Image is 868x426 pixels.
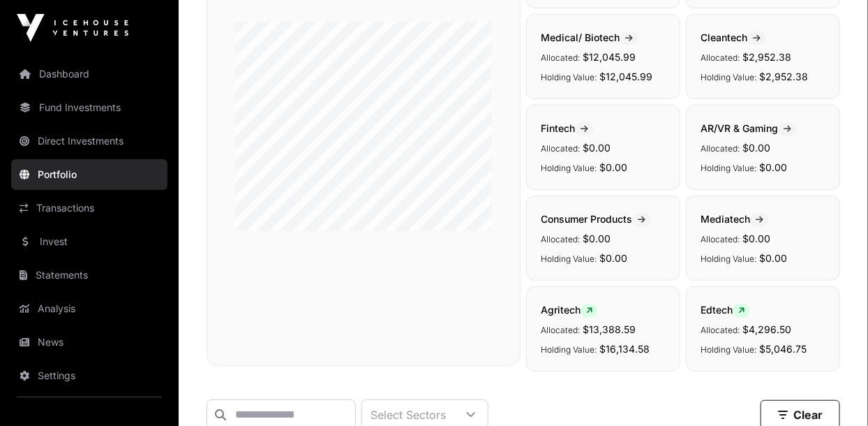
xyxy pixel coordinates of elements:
span: Holding Value: [541,72,597,82]
span: $0.00 [583,142,611,154]
span: $13,388.59 [583,323,636,335]
a: Direct Investments [11,126,167,156]
span: Allocated: [701,325,740,335]
span: $0.00 [599,161,627,173]
a: Analysis [11,293,167,324]
span: $16,134.58 [599,343,650,355]
span: $0.00 [759,161,787,173]
span: Holding Value: [701,344,756,355]
a: Invest [11,226,167,257]
span: Consumer Products [541,213,651,225]
a: Transactions [11,193,167,223]
span: $2,952.38 [759,71,808,82]
span: Allocated: [701,234,740,244]
span: Allocated: [701,52,740,63]
span: $12,045.99 [599,71,652,82]
span: $0.00 [583,233,611,244]
img: Icehouse Ventures Logo [17,14,128,42]
span: Cleantech [701,31,766,43]
span: Allocated: [541,234,580,244]
span: AR/VR & Gaming [701,122,797,134]
a: Dashboard [11,59,167,89]
span: Holding Value: [701,72,756,82]
span: Edtech [701,304,750,316]
span: Holding Value: [541,163,597,173]
span: Holding Value: [701,163,756,173]
span: Allocated: [541,52,580,63]
span: Allocated: [541,325,580,335]
a: Statements [11,260,167,291]
a: News [11,327,167,358]
span: Agritech [541,304,598,316]
span: $2,952.38 [742,51,791,63]
span: $4,296.50 [742,323,791,335]
span: Holding Value: [541,254,597,264]
span: Allocated: [541,143,580,154]
span: Allocated: [701,143,740,154]
span: $0.00 [599,252,627,264]
span: $0.00 [742,233,770,244]
span: Mediatech [701,213,769,225]
span: Holding Value: [701,254,756,264]
a: Portfolio [11,159,167,190]
a: Fund Investments [11,92,167,123]
iframe: Chat Widget [798,359,868,426]
span: Medical/ Biotech [541,31,638,43]
span: Holding Value: [541,344,597,355]
span: $12,045.99 [583,51,636,63]
a: Settings [11,360,167,391]
span: $0.00 [742,142,770,154]
span: $0.00 [759,252,787,264]
span: Fintech [541,122,594,134]
span: $5,046.75 [759,343,807,355]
